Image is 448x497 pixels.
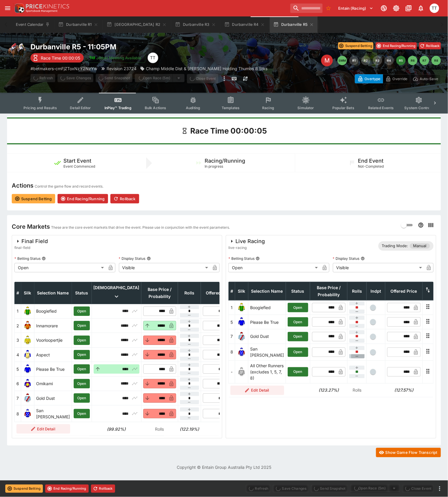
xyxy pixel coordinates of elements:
th: # [229,282,235,300]
button: Suspend Betting [5,485,43,493]
button: R1 [349,56,359,65]
td: 2 [15,319,21,333]
div: Tala Taufale [430,4,439,13]
th: Base Price / Probability [310,282,347,300]
th: Base Price / Probability [141,282,178,304]
img: runner 1 [23,306,32,316]
p: Revision 23724 [107,65,137,72]
button: Edit Detail [230,386,284,395]
span: Auditing [186,106,200,110]
td: Gold Dust [34,391,72,405]
img: runner 3 [23,336,32,345]
button: End Racing/Running [45,485,89,493]
span: System Controls [405,106,433,110]
span: Bulk Actions [145,106,166,110]
img: PriceKinetics Logo [13,2,25,14]
th: Rolls [178,282,201,304]
td: Please Be True [248,315,286,329]
td: 7 [15,391,21,405]
th: Status [286,282,310,300]
th: Silk [235,282,248,300]
img: blank-silk.png [237,367,246,377]
h6: (122.19%) [180,426,199,432]
p: Betting Status [14,256,41,261]
td: Gold Dust [248,329,286,344]
h6: (127.57%) [387,387,421,393]
td: San [PERSON_NAME] [248,344,286,360]
h6: (99.92%) [93,426,139,432]
p: Rolls [349,387,365,393]
td: 4 [15,347,21,362]
td: 6 [15,376,21,391]
button: Overtype [355,74,383,83]
div: Tala Taufale [148,53,158,63]
th: [DEMOGRAPHIC_DATA] [92,282,141,304]
p: Display Status [333,256,360,261]
button: Durbanville R4 [221,16,269,33]
td: Aspect [34,347,72,362]
button: more [436,485,443,492]
button: No Bookmarks [324,4,333,13]
h2: Copy To Clipboard [31,42,270,51]
p: Auto-Save [420,76,438,82]
img: runner 8 [23,409,32,418]
h4: Actions [12,182,33,189]
span: In progress [205,164,223,169]
span: Detail Editor [70,106,91,110]
img: runner 5 [23,364,32,374]
button: Suspend Betting [338,42,373,49]
span: Related Events [368,106,394,110]
span: live-racing [228,245,265,251]
td: 5 [229,315,235,329]
h5: Racing/Running [205,157,245,164]
div: Live Racing [228,238,265,245]
button: Durbanville R5 [270,16,318,33]
img: runner 1 [237,303,246,312]
p: Trading Mode: [382,243,408,249]
p: Overtype [365,76,380,82]
span: Not-Completed [358,164,384,169]
img: runner 8 [237,348,246,357]
button: Open [74,393,90,403]
button: R3 [373,56,382,65]
td: 8 [229,344,235,360]
button: Rollback [91,485,115,493]
th: Offered Price [201,282,238,304]
div: Start From [355,74,441,83]
h6: (123.27%) [312,387,346,393]
h5: End Event [358,157,384,164]
span: Event Commenced [63,164,95,169]
th: Selection Name [34,282,72,304]
span: Manual [410,243,430,249]
nav: pagination navigation [338,56,441,65]
button: Open [288,332,308,341]
td: Please Be True [34,362,72,376]
span: InPlay™ Trading [105,106,132,110]
td: - [229,360,235,383]
button: Open [288,317,308,327]
td: 8 [15,405,21,422]
button: End Racing/Running [376,42,417,49]
div: Edit Meeting [321,55,333,66]
td: 1 [15,304,21,318]
p: Control the game flow and record events. [35,183,103,189]
button: R2 [361,56,370,65]
button: Display Status [147,257,151,261]
span: final-field [14,245,48,251]
th: Status [72,282,92,304]
img: runner 7 [23,393,32,403]
th: Silk [21,282,34,304]
button: Betting Status [42,257,46,261]
button: Tala Taufale [428,2,441,15]
img: runner 5 [237,317,246,327]
p: Race Time 00:00:05 [41,55,80,61]
td: 5 [15,362,21,376]
button: Select Tenant [335,4,377,13]
img: runner 6 [23,379,32,388]
span: Templates [222,106,240,110]
div: Open [228,263,320,272]
th: Selection Name [248,282,286,300]
th: Rolls [347,282,366,300]
img: jetbet-logo.svg [89,55,95,61]
button: Suspend Betting [12,194,55,203]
